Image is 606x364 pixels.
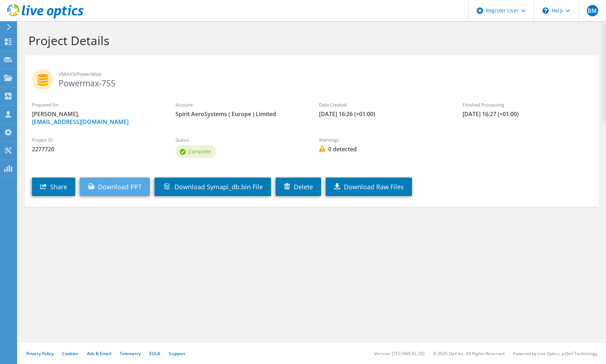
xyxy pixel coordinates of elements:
[28,33,592,48] h1: Project Details
[433,351,504,357] li: © 2025 Dell Inc. All Rights Reserved
[32,145,161,153] span: 2277720
[155,178,271,196] a: Download Symapi_db.bin File
[513,351,597,357] li: Powered by Live Optics, a Dell Technology
[32,118,129,126] a: [EMAIL_ADDRESS][DOMAIN_NAME]
[59,70,592,78] span: VMAX3/PowerMax
[542,7,549,14] svg: \n
[319,101,448,108] label: Date Created
[149,351,160,357] a: EULA
[175,136,305,143] label: Status
[319,136,448,143] label: Warnings
[26,351,54,357] a: Privacy Policy
[62,351,79,357] a: Cookies
[175,101,305,108] label: Account
[32,69,592,87] h2: Powermax-755
[87,351,111,357] a: Ads & Email
[587,5,598,16] span: BM
[188,148,211,155] span: Complete
[319,110,448,118] span: [DATE] 16:26 (+01:00)
[319,145,448,153] span: 0 detected
[80,178,150,196] a: Download PPT
[32,178,75,196] a: Share
[32,136,161,143] label: Project ID
[462,101,592,108] label: Finished Processing
[276,178,321,196] a: Delete
[462,110,592,118] span: [DATE] 16:27 (+01:00)
[326,178,412,196] a: Download Raw Files
[175,110,305,118] span: Spirit AeroSystems ( Europe ) Limited
[120,351,141,357] a: Telemetry
[374,351,424,357] li: Version: [TECHNICAL_ID]
[169,351,185,357] a: Support
[32,101,161,108] label: Prepared for
[32,110,161,126] span: [PERSON_NAME],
